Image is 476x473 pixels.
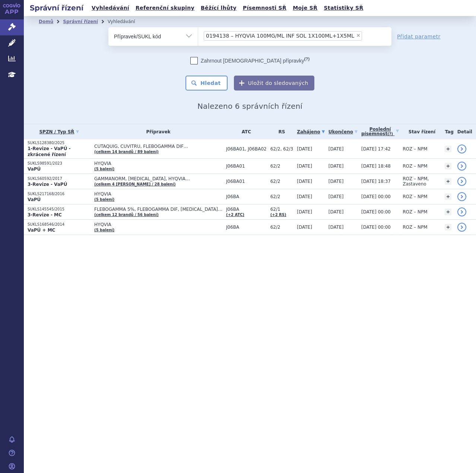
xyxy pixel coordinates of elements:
abbr: (?) [304,57,310,61]
strong: 1-Revize - VaPÚ - zkrácené řízení [28,146,71,157]
a: + [445,209,451,215]
span: [DATE] [329,179,344,184]
span: ROZ – NPM [403,164,427,169]
th: RS [267,124,293,139]
span: FLEBOGAMMA 5%, FLEBOGAMMA DIF, [MEDICAL_DATA]… [94,207,222,212]
abbr: (?) [387,132,393,136]
span: HYQVIA [94,222,222,227]
a: + [445,163,451,169]
span: CUTAQUIG, CUVITRU, FLEBOGAMMA DIF… [94,144,222,149]
span: [DATE] 00:00 [361,194,391,199]
li: Vyhledávání [108,16,145,27]
a: + [445,178,451,185]
a: detail [457,223,466,232]
a: detail [457,177,466,186]
span: HYQVIA [94,161,222,166]
a: (5 balení) [94,167,114,171]
p: SUKLS145545/2015 [28,207,91,212]
span: J06BA01 [226,179,267,184]
span: 62/2 [270,179,293,184]
span: HYQVIA [94,191,222,197]
span: × [356,33,361,38]
a: (celkem 14 brandů / 89 balení) [94,150,159,154]
span: [DATE] [297,209,312,215]
strong: 3-Revize - VaPÚ [28,182,67,187]
span: [DATE] [297,194,312,199]
span: [DATE] [297,164,312,169]
h2: Správní řízení [24,3,89,13]
span: ROZ – NPM [403,225,427,230]
span: [DATE] 18:37 [361,179,391,184]
span: [DATE] 17:42 [361,146,391,152]
a: Domů [39,19,53,24]
a: (celkem 4 [PERSON_NAME] / 28 balení) [94,182,175,186]
a: + [445,224,451,231]
a: (celkem 12 brandů / 56 balení) [94,213,159,217]
label: Zahrnout [DEMOGRAPHIC_DATA] přípravky [190,57,310,64]
a: Správní řízení [63,19,98,24]
button: Hledat [185,76,228,91]
span: ROZ – NPM [403,209,427,215]
button: Uložit do sledovaných [234,76,314,91]
span: [DATE] [329,164,344,169]
span: J06BA [226,225,267,230]
span: ROZ – NPM, Zastaveno [403,176,429,187]
span: 62/1 [270,207,293,212]
span: ROZ – NPM [403,194,427,199]
a: SPZN / Typ SŘ [28,127,91,137]
a: Poslednípísemnost(?) [361,124,399,139]
span: 62/2 [270,194,293,199]
span: [DATE] 18:48 [361,164,391,169]
th: ATC [222,124,267,139]
span: 0194138 – HYQVIA 100MG/ML INF SOL 1X100ML+1X5ML [206,33,354,38]
a: (+2 ATC) [226,213,244,217]
th: Přípravek [91,124,222,139]
a: detail [457,145,466,153]
span: 62/2 [270,225,293,230]
a: detail [457,207,466,216]
span: Nalezeno 6 správních řízení [197,102,302,111]
th: Detail [454,124,476,139]
a: (5 balení) [94,197,114,201]
a: Zahájeno [297,127,324,137]
strong: VaPÚ + MC [28,228,55,233]
a: detail [457,162,466,171]
p: SUKLS168546/2014 [28,222,91,227]
th: Tag [441,124,453,139]
span: [DATE] [329,209,344,215]
span: J06BA01, J06BA02 [226,146,267,152]
span: [DATE] [329,146,344,152]
a: Písemnosti SŘ [241,3,289,13]
span: [DATE] 00:00 [361,209,391,215]
span: [DATE] [329,225,344,230]
p: SUKLS60592/2017 [28,176,91,181]
span: [DATE] [329,194,344,199]
th: Stav řízení [399,124,441,139]
p: SUKLS217168/2016 [28,191,91,197]
strong: 3-Revize - MC [28,212,62,218]
a: (+2 RS) [270,213,286,217]
input: 0194138 – HYQVIA 100MG/ML INF SOL 1X100ML+1X5ML [364,31,368,40]
a: + [445,146,451,152]
a: Ukončeno [329,127,358,137]
strong: VaPÚ [28,197,41,202]
span: [DATE] 00:00 [361,225,391,230]
p: SUKLS128380/2025 [28,140,91,146]
span: J06BA01 [226,164,267,169]
a: Vyhledávání [89,3,131,13]
span: [DATE] [297,225,312,230]
a: Statistiky SŘ [321,3,365,13]
span: GAMMANORM, [MEDICAL_DATA], HYQVIA… [94,176,222,181]
a: + [445,193,451,200]
span: 62/2, 62/3 [270,146,293,152]
span: [DATE] [297,146,312,152]
a: Běžící lhůty [199,3,239,13]
a: Moje SŘ [291,3,320,13]
a: detail [457,192,466,201]
span: J06BA [226,207,267,212]
p: SUKLS98591/2023 [28,161,91,166]
strong: VaPÚ [28,166,41,172]
span: J06BA [226,194,267,199]
a: (5 balení) [94,228,114,232]
span: ROZ – NPM [403,146,427,152]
